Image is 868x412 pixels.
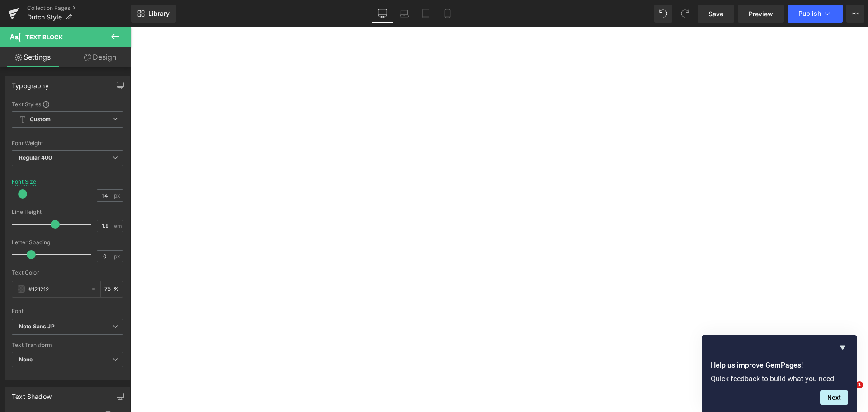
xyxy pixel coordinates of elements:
span: Preview [749,9,773,19]
span: Text Block [25,33,63,41]
a: Desktop [372,5,393,23]
a: New Library [131,5,176,23]
span: em [114,223,122,229]
div: Font Size [12,179,37,185]
div: Line Height [12,209,123,215]
button: Redo [676,5,694,23]
span: px [114,253,122,259]
p: Quick feedback to build what you need. [711,374,848,383]
button: Publish [788,5,843,23]
a: Preview [738,5,784,23]
span: Save [708,9,723,19]
button: Undo [654,5,672,23]
div: Help us improve GemPages! [711,342,848,405]
div: Font [12,308,123,314]
a: Design [67,47,133,67]
div: Text Color [12,270,123,276]
button: Hide survey [837,342,848,353]
a: Mobile [437,5,458,23]
b: Custom [30,116,51,123]
div: Text Transform [12,342,123,348]
button: Next question [820,390,848,405]
div: Letter Spacing [12,239,123,246]
button: More [846,5,864,23]
div: Typography [12,77,49,90]
span: 1 [856,381,863,388]
span: Library [148,9,170,18]
span: Publish [798,10,821,17]
input: Color [28,284,86,294]
div: % [101,281,123,297]
h2: Help us improve GemPages! [711,360,848,371]
span: px [114,193,122,199]
b: Regular 400 [19,154,52,161]
a: Collection Pages [27,5,131,12]
a: Tablet [415,5,437,23]
div: Text Shadow [12,388,52,400]
i: Noto Sans JP [19,323,55,331]
a: Laptop [393,5,415,23]
div: Font Weight [12,140,123,147]
div: Text Styles [12,100,123,108]
span: Dutch Style [27,14,62,21]
b: None [19,356,33,363]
